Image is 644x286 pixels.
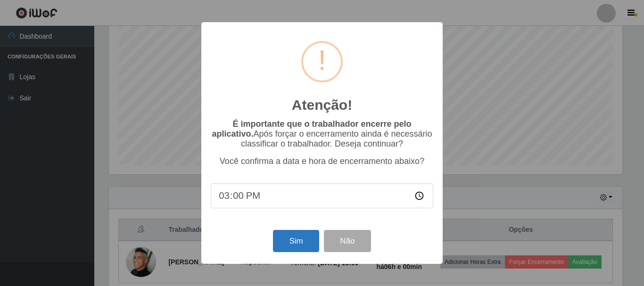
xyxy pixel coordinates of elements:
button: Sim [273,230,319,252]
button: Não [324,230,371,252]
p: Após forçar o encerramento ainda é necessário classificar o trabalhador. Deseja continuar? [211,119,433,149]
b: É importante que o trabalhador encerre pelo aplicativo. [212,119,411,139]
h2: Atenção! [292,97,352,114]
p: Você confirma a data e hora de encerramento abaixo? [211,156,433,166]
